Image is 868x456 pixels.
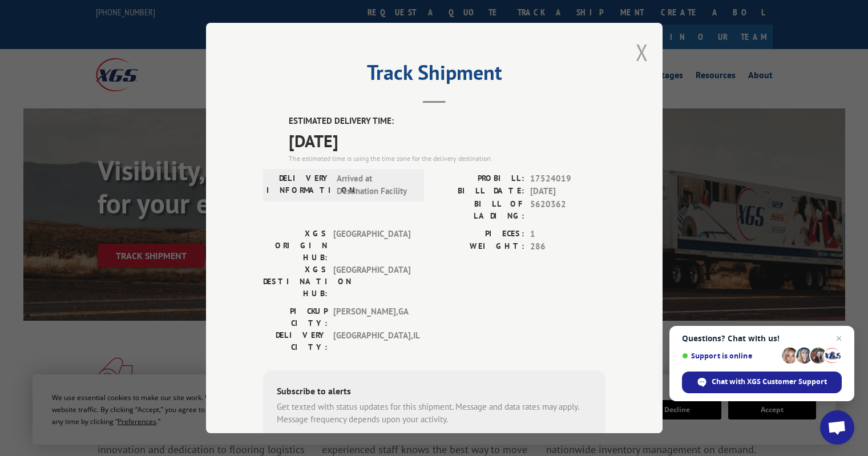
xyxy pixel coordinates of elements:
label: BILL DATE: [434,185,524,198]
label: WEIGHT: [434,240,524,253]
span: 5620362 [530,198,605,222]
span: [GEOGRAPHIC_DATA] [333,264,410,300]
div: Subscribe to alerts [277,384,592,401]
span: Questions? Chat with us! [682,334,842,343]
label: PROBILL: [434,172,524,185]
span: 286 [530,240,605,253]
span: [DATE] [289,128,605,154]
div: Get texted with status updates for this shipment. Message and data rates may apply. Message frequ... [277,401,592,426]
label: PICKUP CITY: [263,305,328,329]
label: ESTIMATED DELIVERY TIME: [289,115,605,128]
span: [GEOGRAPHIC_DATA] [333,228,410,264]
button: Close modal [636,37,648,67]
label: DELIVERY INFORMATION: [267,172,331,198]
span: Support is online [682,352,778,360]
span: 1 [530,228,605,241]
label: XGS DESTINATION HUB: [263,264,328,300]
div: Open chat [820,410,854,445]
h2: Track Shipment [263,64,605,86]
span: [DATE] [530,185,605,198]
div: The estimated time is using the time zone for the delivery destination. [289,154,605,164]
span: [GEOGRAPHIC_DATA] , IL [333,329,410,353]
div: Chat with XGS Customer Support [682,372,842,393]
span: Chat with XGS Customer Support [712,377,827,387]
label: PIECES: [434,228,524,241]
label: BILL OF LADING: [434,198,524,222]
label: XGS ORIGIN HUB: [263,228,328,264]
span: Close chat [832,332,846,345]
span: 17524019 [530,172,605,185]
span: Arrived at Destination Facility [337,172,414,198]
span: [PERSON_NAME] , GA [333,305,410,329]
label: DELIVERY CITY: [263,329,328,353]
